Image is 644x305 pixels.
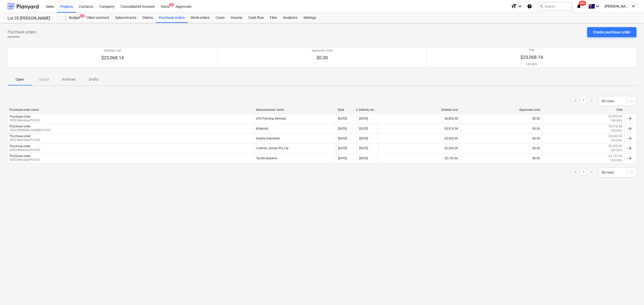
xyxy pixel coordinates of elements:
[280,13,300,23] a: Analytics
[112,13,139,23] a: Subcontracts
[254,124,336,133] div: Kirkbuild
[228,13,245,23] a: Income
[10,138,40,142] p: 0052-Brendale-PO-002
[610,158,622,163] p: 100.00%
[520,48,543,52] p: Free
[573,98,579,104] a: Previous page
[62,77,75,82] p: Archived
[338,157,347,160] div: [DATE]
[14,77,26,82] p: Open
[581,98,587,104] a: Page 1 is your current page
[10,148,40,152] p: 0052-Brendale-PO-004
[520,62,543,67] p: 100.00%
[139,13,156,23] a: Claims
[359,127,368,130] div: [DATE]
[544,108,622,112] div: Free
[156,13,188,23] a: Purchase orders
[589,98,595,104] a: Next page
[609,124,622,129] p: $5,918.54
[88,77,100,82] p: Drafts
[80,14,85,18] span: 3
[188,13,213,23] a: Work orders
[254,114,336,123] div: ATD Painting Services
[610,129,622,133] p: 100.00%
[312,48,333,53] p: Approved costs
[359,137,368,140] div: [DATE]
[380,108,458,112] div: Ordered cost
[378,154,460,163] div: $2,153.60
[66,13,83,23] a: Budget3
[338,137,347,140] div: [DATE]
[460,154,542,163] div: $0.00
[589,169,595,175] a: Next page
[359,108,376,112] div: Delivery date
[460,144,542,152] div: $0.00
[460,134,542,143] div: $0.00
[593,29,630,35] div: Create purchase order
[460,124,542,133] div: $0.00
[312,55,333,61] p: $0.00
[609,114,622,119] p: $6,896.00
[610,119,622,123] p: 100.00%
[10,154,30,158] div: Purchase order
[300,13,319,23] a: Settings
[10,134,30,138] div: Purchase order
[378,134,460,143] div: $5,900.00
[338,127,347,130] div: [DATE]
[573,169,579,175] a: Previous page
[10,128,51,132] p: 0052-[PERSON_NAME]-PO-007
[359,117,368,120] div: [DATE]
[378,144,460,152] div: $2,200.00
[10,158,40,162] p: 0052-Brendale-PO-001
[359,157,368,160] div: [DATE]
[520,54,543,60] p: $23,068.14
[254,144,336,152] div: Colenso Joinery Pty Ltd
[169,3,174,7] span: 6
[378,124,460,133] div: $5,918.54
[101,55,124,61] p: $23,068.14
[338,108,355,112] div: Date
[378,114,460,123] div: $6,896.00
[10,108,252,112] div: Purchase order name
[587,27,636,37] button: Create purchase order
[8,29,36,35] span: Purchase orders
[581,169,587,175] a: Page 1 is your current page
[8,16,60,21] div: Lot 35 [PERSON_NAME]
[83,13,112,23] a: Client contract
[609,134,622,138] p: $5,900.00
[254,154,336,163] div: Tactile Systems
[610,138,622,143] p: 100.00%
[254,134,336,143] div: Soteria Industries
[462,108,540,112] div: Approved costs
[610,148,622,152] p: 100.00%
[10,115,30,118] div: Purchase order
[609,154,622,158] p: $2,153.60
[66,13,83,23] div: Budget
[245,13,267,23] a: Cash flow
[609,144,622,148] p: $2,200.00
[213,13,228,23] a: Costs
[460,114,542,123] div: $0.00
[338,117,347,120] div: [DATE]
[267,13,280,23] a: Files
[256,108,334,112] div: Subcontractor name
[10,144,30,148] div: Purchase order
[10,118,40,123] p: 0052-Brendale-PO-005
[101,48,124,53] p: Ordered cost
[10,125,30,128] div: Purchase order
[338,146,347,150] div: [DATE]
[359,146,368,150] div: [DATE]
